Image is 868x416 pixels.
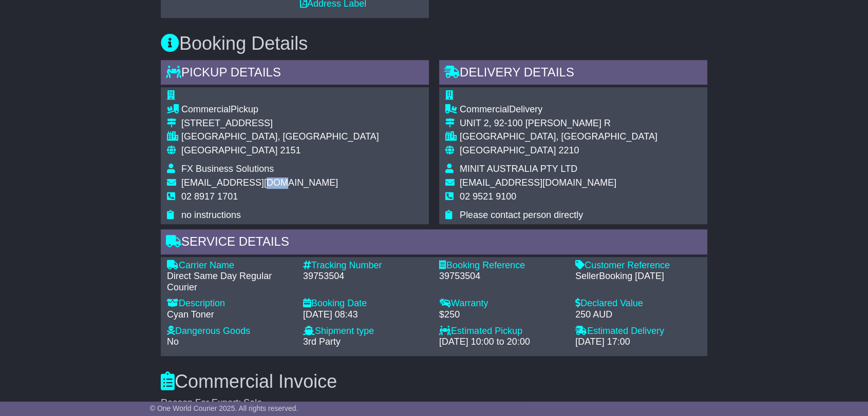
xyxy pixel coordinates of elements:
div: Delivery Details [439,60,707,88]
div: Direct Same Day Regular Courier [167,271,293,293]
span: 02 8917 1701 [181,191,238,202]
span: FX Business Solutions [181,164,274,174]
h3: Commercial Invoice [161,371,707,392]
div: [GEOGRAPHIC_DATA], [GEOGRAPHIC_DATA] [460,131,657,143]
div: Pickup Details [161,60,429,88]
span: no instructions [181,210,241,220]
div: [DATE] 10:00 to 20:00 [439,336,565,348]
div: Pickup [181,104,379,115]
span: [EMAIL_ADDRESS][DOMAIN_NAME] [181,177,338,188]
span: [EMAIL_ADDRESS][DOMAIN_NAME] [460,177,616,188]
div: [STREET_ADDRESS] [181,118,379,129]
div: [DATE] 08:43 [303,309,429,321]
span: MINIT AUSTRALIA PTY LTD [460,164,577,174]
span: 2210 [558,145,579,155]
div: Booking Date [303,298,429,309]
div: Tracking Number [303,260,429,271]
span: 2151 [280,145,300,155]
div: 39753504 [303,271,429,282]
span: © One World Courier 2025. All rights reserved. [150,404,298,412]
span: 02 9521 9100 [460,191,516,202]
div: Cyan Toner [167,309,293,321]
div: $250 [439,309,565,321]
div: Delivery [460,104,657,115]
div: 250 AUD [575,309,701,321]
span: No [167,336,179,347]
div: Declared Value [575,298,701,309]
div: [DATE] 17:00 [575,336,701,348]
span: [GEOGRAPHIC_DATA] [460,145,556,155]
div: Description [167,298,293,309]
span: [GEOGRAPHIC_DATA] [181,145,277,155]
span: Please contact person directly [460,210,583,220]
span: Commercial [181,104,231,114]
div: Dangerous Goods [167,326,293,337]
div: Warranty [439,298,565,309]
div: Shipment type [303,326,429,337]
div: [GEOGRAPHIC_DATA], [GEOGRAPHIC_DATA] [181,131,379,143]
div: Estimated Delivery [575,326,701,337]
div: SellerBooking [DATE] [575,271,701,282]
h3: Booking Details [161,33,707,54]
div: Carrier Name [167,260,293,271]
span: Commercial [460,104,509,114]
span: 3rd Party [303,336,341,347]
div: UNIT 2, 92-100 [PERSON_NAME] R [460,118,657,129]
div: 39753504 [439,271,565,282]
div: Estimated Pickup [439,326,565,337]
div: Reason For Export: Sale [161,398,707,409]
div: Booking Reference [439,260,565,271]
div: Customer Reference [575,260,701,271]
div: Service Details [161,229,707,257]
